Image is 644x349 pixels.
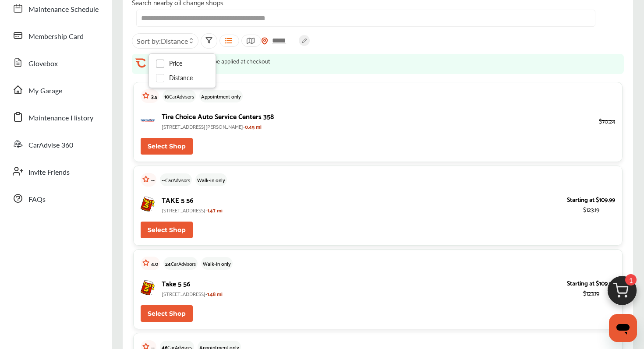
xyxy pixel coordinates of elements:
p: Take 5 56 [162,277,560,289]
span: 1.47 mi [207,205,223,215]
p: 3.5 [151,92,157,101]
span: CarAdvisors [165,175,190,184]
img: location_vector_orange.38f05af8.svg [261,37,268,45]
span: [STREET_ADDRESS][PERSON_NAME]- [162,122,245,131]
a: Glovebox [8,51,103,74]
span: My Garage [28,85,62,97]
span: 0.45 mi [245,122,262,131]
span: 1 [625,274,637,286]
a: Maintenance History [8,106,103,128]
p: Tire Choice Auto Service Centers 358 [162,110,592,122]
span: Price [169,60,182,67]
span: [STREET_ADDRESS]- [162,205,207,215]
img: logo-take5.png [141,280,155,296]
img: logo-take5.png [141,197,155,212]
img: cart_icon.3d0951e8.svg [601,272,643,314]
span: 10 [164,92,169,101]
a: FAQs [8,187,103,210]
span: CarAdvise 360 [28,140,73,151]
span: CarAdvisors [171,259,196,268]
p: TAKE 5 56 [162,194,560,205]
p: Appointment only [201,92,241,101]
span: Maintenance History [28,113,93,124]
p: $123.19 [567,204,615,214]
p: $123.19 [567,288,615,298]
p: -- [151,175,155,184]
p: Starting at $109.99 [567,278,615,288]
iframe: Button to launch messaging window [609,314,637,342]
span: Distance [161,36,188,46]
span: [STREET_ADDRESS]- [162,289,207,298]
button: Select Shop [141,138,193,155]
span: Maintenance Schedule [28,4,99,15]
span: Sort by : [137,36,188,46]
p: Walk-in only [197,175,225,184]
p: 4.0 [151,259,158,268]
a: My Garage [8,78,103,101]
span: CarAdvisors [169,92,194,101]
img: logo-tire-choice.png [141,119,155,123]
a: Membership Card [8,24,103,47]
button: Select Shop [141,222,193,238]
p: $70.24 [599,116,615,126]
p: Walk-in only [203,259,231,268]
p: Starting at $109.99 [567,194,615,204]
span: Glovebox [28,58,58,70]
a: Invite Friends [8,160,103,183]
span: Invite Friends [28,167,70,178]
span: -- [162,175,165,184]
button: Select Shop [141,305,193,322]
span: FAQs [28,194,46,205]
span: Distance [169,74,193,82]
a: CarAdvise 360 [8,133,103,155]
span: Membership Card [28,31,84,42]
span: 24 [165,259,171,268]
span: 1.48 mi [207,289,223,298]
